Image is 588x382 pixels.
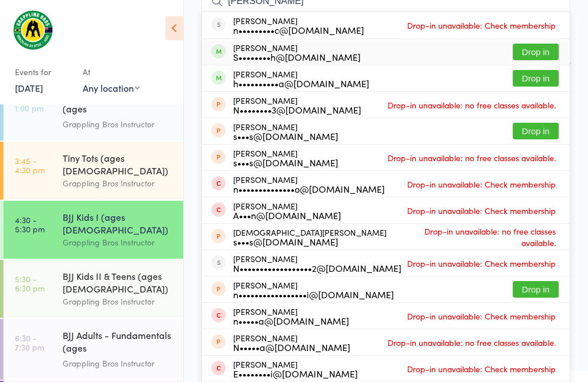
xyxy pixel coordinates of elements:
div: N••••••••••••••••••2@[DOMAIN_NAME] [233,263,401,272]
div: Events for [15,63,71,81]
div: Grappling Bros Instructor [63,295,173,308]
div: [PERSON_NAME] [233,254,401,272]
div: [PERSON_NAME] [233,201,341,220]
div: n•••••••••c@[DOMAIN_NAME] [233,25,364,34]
span: Drop-in unavailable: Check membership [404,176,559,193]
time: 4:30 - 5:30 pm [15,215,45,233]
button: Drop in [513,70,559,87]
div: [PERSON_NAME] [233,175,385,193]
button: Drop in [513,123,559,139]
div: s•••s@[DOMAIN_NAME] [233,237,386,246]
a: 4:30 -5:30 pmBJJ Kids I (ages [DEMOGRAPHIC_DATA])Grappling Bros Instructor [3,201,183,259]
time: 6:30 - 7:30 pm [15,333,44,352]
a: 6:30 -7:30 pmBJJ Adults - Fundamentals (ages [DEMOGRAPHIC_DATA]+)Grappling Bros Instructor [3,319,183,380]
div: [PERSON_NAME] [233,122,338,141]
div: Grappling Bros Instructor [63,236,173,249]
div: [DEMOGRAPHIC_DATA][PERSON_NAME] [233,228,386,246]
a: 5:30 -6:30 pmBJJ Kids II & Teens (ages [DEMOGRAPHIC_DATA])Grappling Bros Instructor [3,260,183,318]
a: 3:45 -4:30 pmTiny Tots (ages [DEMOGRAPHIC_DATA])Grappling Bros Instructor [3,142,183,200]
div: [PERSON_NAME] [233,96,361,114]
div: [PERSON_NAME] [233,16,364,34]
img: Grappling Bros Wollongong [11,9,55,51]
div: n•••••••••••••••••i@[DOMAIN_NAME] [233,290,394,299]
div: E••••••••i@[DOMAIN_NAME] [233,369,358,378]
a: 12:00 -1:00 pmBJJ Adults - All Levels (ages [DEMOGRAPHIC_DATA]+)Grappling Bros Instructor [3,80,183,141]
time: 5:30 - 6:30 pm [15,274,45,293]
span: Drop-in unavailable: Check membership [404,360,559,377]
div: [PERSON_NAME] [233,307,349,325]
div: Tiny Tots (ages [DEMOGRAPHIC_DATA]) [63,151,173,177]
span: Drop-in unavailable: Check membership [404,255,559,272]
div: n••••••••••••••o@[DOMAIN_NAME] [233,184,385,193]
span: Drop-in unavailable: Check membership [404,17,559,34]
div: [PERSON_NAME] [233,360,358,378]
div: h••••••••••a@[DOMAIN_NAME] [233,79,369,88]
span: Drop-in unavailable: no free classes available. [385,334,559,351]
div: n•••••a@[DOMAIN_NAME] [233,316,349,325]
div: [PERSON_NAME] [233,333,350,352]
div: [PERSON_NAME] [233,149,338,167]
div: Grappling Bros Instructor [63,118,173,131]
div: Grappling Bros Instructor [63,357,173,370]
button: Drop in [513,44,559,60]
div: N••••••••3@[DOMAIN_NAME] [233,105,361,114]
a: [DATE] [15,81,43,94]
div: BJJ Adults - Fundamentals (ages [DEMOGRAPHIC_DATA]+) [63,329,173,357]
div: BJJ Kids I (ages [DEMOGRAPHIC_DATA]) [63,211,173,236]
button: Drop in [513,281,559,298]
div: S••••••••h@[DOMAIN_NAME] [233,52,361,61]
div: BJJ Kids II & Teens (ages [DEMOGRAPHIC_DATA]) [63,270,173,295]
time: 12:00 - 1:00 pm [15,94,44,112]
div: s•••s@[DOMAIN_NAME] [233,158,338,167]
div: A•••n@[DOMAIN_NAME] [233,211,341,220]
div: N•••••a@[DOMAIN_NAME] [233,342,350,352]
span: Drop-in unavailable: no free classes available. [385,96,559,114]
span: Drop-in unavailable: Check membership [404,307,559,325]
div: [PERSON_NAME] [233,43,361,61]
div: s•••s@[DOMAIN_NAME] [233,131,338,141]
span: Drop-in unavailable: Check membership [404,202,559,219]
time: 3:45 - 4:30 pm [15,156,45,174]
span: Drop-in unavailable: no free classes available. [385,149,559,166]
span: Drop-in unavailable: no free classes available. [386,223,559,251]
div: At [83,63,140,81]
div: [PERSON_NAME] [233,280,394,299]
div: Any location [83,81,140,94]
div: Grappling Bros Instructor [63,177,173,190]
div: [PERSON_NAME] [233,69,369,88]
